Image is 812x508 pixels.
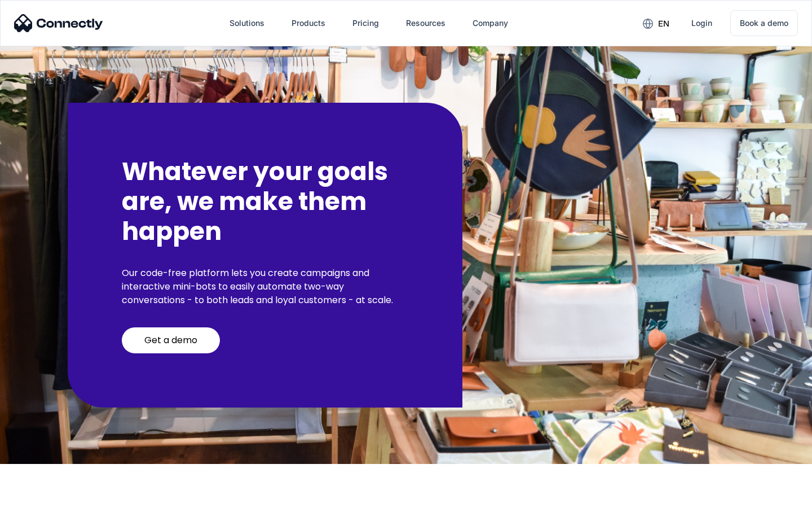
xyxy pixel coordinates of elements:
[14,14,103,32] img: Connectly Logo
[658,16,669,32] div: en
[406,15,445,31] div: Resources
[23,488,68,504] ul: Language list
[343,10,388,37] a: Pricing
[691,15,712,31] div: Login
[682,10,721,37] a: Login
[230,15,264,31] div: Solutions
[11,488,68,504] aside: Language selected: English
[122,157,408,246] h2: Whatever your goals are, we make them happen
[144,335,197,346] div: Get a demo
[730,10,798,36] a: Book a demo
[122,327,220,353] a: Get a demo
[473,15,508,31] div: Company
[122,266,408,307] p: Our code-free platform lets you create campaigns and interactive mini-bots to easily automate two...
[352,15,379,31] div: Pricing
[292,15,325,31] div: Products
